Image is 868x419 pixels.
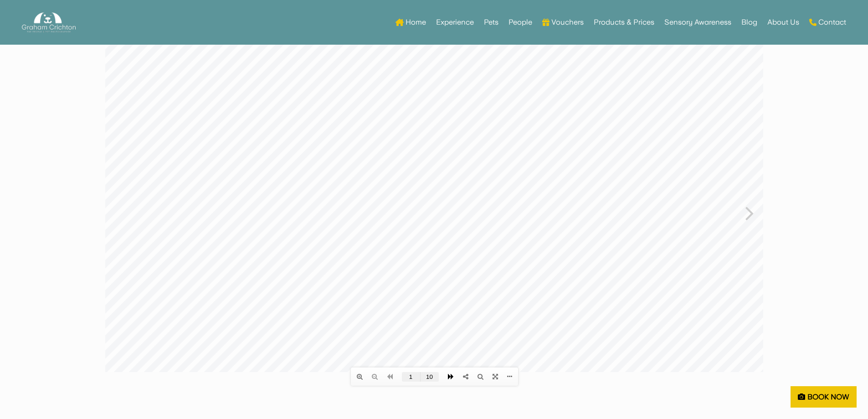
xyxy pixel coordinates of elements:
a: Sensory Awareness [664,5,731,40]
a: Experience [436,5,474,40]
i: Share [358,339,363,346]
img: Graham Crichton Photography Logo [22,10,76,35]
a: Products & Prices [594,5,654,40]
i: Full screen [387,339,393,346]
input: 1 [297,338,315,347]
a: About Us [767,5,799,40]
i: Search [372,339,378,346]
a: Home [395,5,426,40]
i: Next page [343,339,349,346]
a: Book Now [791,386,857,408]
a: Vouchers [542,5,584,40]
input: 1 [315,338,334,347]
a: People [508,5,532,40]
a: Contact [809,5,846,40]
a: Blog [741,5,757,40]
a: Pets [484,5,498,40]
iframe: View [105,34,763,390]
i: Next page [640,166,649,190]
i: More [402,339,407,346]
i: Zoom in [252,339,257,346]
